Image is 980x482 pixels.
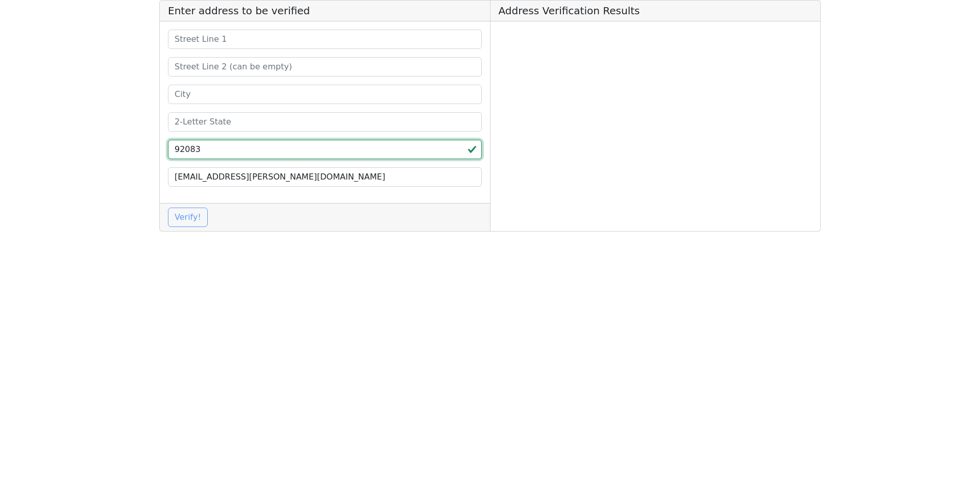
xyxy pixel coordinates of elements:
input: Street Line 1 [168,30,482,49]
h5: Enter address to be verified [160,1,490,21]
h5: Address Verification Results [491,1,821,21]
input: Street Line 2 (can be empty) [168,57,482,77]
input: 2-Letter State [168,112,482,132]
input: ZIP code 5 or 5+4 [168,140,482,159]
input: Your Email [168,167,482,187]
input: City [168,85,482,104]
